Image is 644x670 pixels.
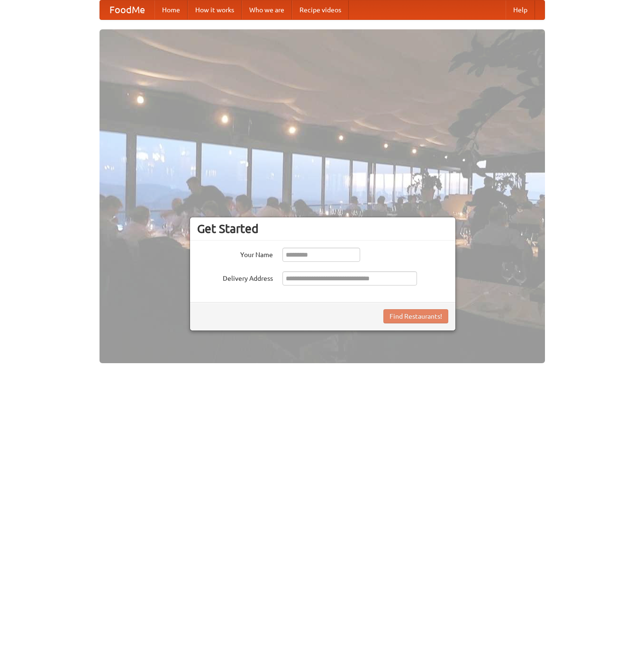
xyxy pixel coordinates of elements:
[383,309,448,323] button: Find Restaurants!
[197,271,273,283] label: Delivery Address
[292,0,349,19] a: Recipe videos
[188,0,242,19] a: How it works
[154,0,188,19] a: Home
[197,248,273,259] label: Your Name
[242,0,292,19] a: Who we are
[197,222,448,236] h3: Get Started
[506,0,535,19] a: Help
[100,0,154,19] a: FoodMe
